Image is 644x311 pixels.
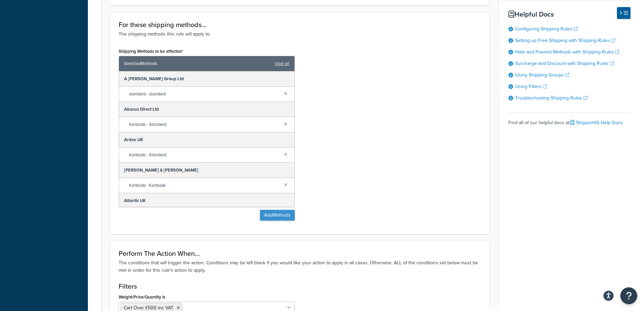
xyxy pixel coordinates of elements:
[129,89,279,99] span: standard - standard
[129,120,279,129] span: Kerbside - Standard
[119,294,165,299] label: Weight/Price/Quantity Is
[570,119,623,126] a: ShipperHQ Help Docs
[119,193,294,208] div: Atlantic UK
[515,71,569,79] a: Using Shipping Groups
[119,283,481,290] h3: Filters
[515,25,578,32] a: Configuring Shipping Rules
[119,163,294,178] div: [PERSON_NAME] & [PERSON_NAME]
[119,21,481,28] h3: For these shipping methods...
[129,150,279,160] span: Kerbside - Standard
[515,37,615,44] a: Setting up Free Shipping with Shipping Rules
[119,49,184,54] label: Shipping Methods to be affected
[508,10,630,18] h3: Helpful Docs
[508,113,630,128] div: Find all of our helpful docs at:
[129,181,279,190] span: Kerbside - Kerbside
[260,210,295,221] button: AddMethods
[119,30,481,38] p: The shipping methods this rule will apply to.
[119,102,294,117] div: Abacus Direct Ltd
[515,48,619,55] a: Hide and Prevent Methods with Shipping Rules
[617,7,630,19] button: Hide Help Docs
[515,94,588,102] a: Troubleshooting Shipping Rules
[119,250,481,257] h3: Perform The Action When...
[275,59,289,68] a: clear all
[119,71,294,87] div: A [PERSON_NAME] Group Ltd
[515,60,614,67] a: Surcharge and Discount with Shipping Rules
[515,83,547,90] a: Using Filters
[119,132,294,148] div: Ardex UK
[124,59,271,68] span: Selected Methods
[119,259,481,274] p: The conditions that will trigger the action. Conditions may be left blank if you would like your ...
[620,287,637,304] button: Open Resource Center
